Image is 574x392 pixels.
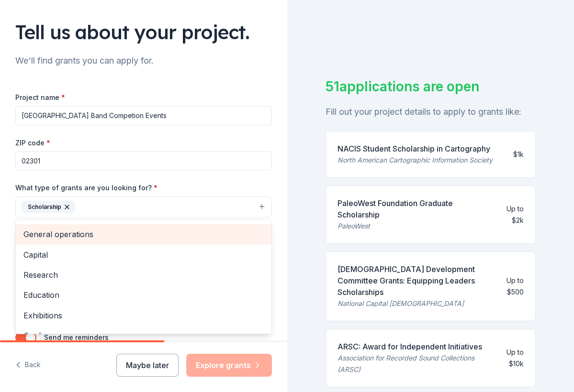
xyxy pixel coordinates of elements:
div: Scholarship [15,219,272,334]
span: Conference [23,329,264,342]
span: Education [23,289,264,301]
span: Exhibitions [23,309,264,322]
span: Capital [23,249,264,261]
span: General operations [23,228,264,240]
button: Scholarship [15,196,272,218]
div: Scholarship [22,201,75,213]
span: Research [23,269,264,281]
